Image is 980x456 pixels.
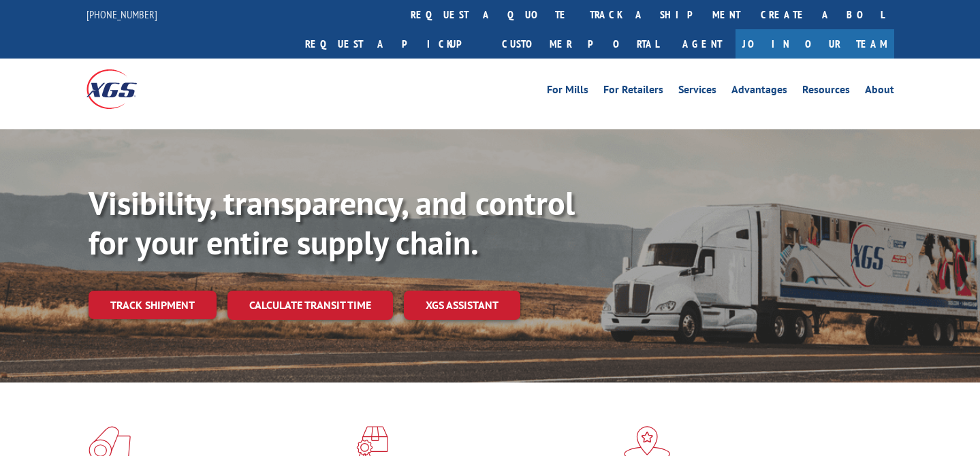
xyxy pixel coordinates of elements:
a: Track shipment [89,291,217,319]
a: XGS ASSISTANT [404,291,520,320]
a: For Retailers [603,84,663,99]
a: Services [678,84,716,99]
a: For Mills [547,84,588,99]
b: Visibility, transparency, and control for your entire supply chain. [89,182,575,263]
a: Customer Portal [492,29,669,59]
a: Request a pickup [295,29,492,59]
a: Join Our Team [736,29,894,59]
a: About [865,84,894,99]
a: Resources [802,84,850,99]
a: Advantages [731,84,787,99]
a: [PHONE_NUMBER] [86,7,157,21]
a: Calculate transit time [227,291,393,320]
a: Agent [669,29,736,59]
